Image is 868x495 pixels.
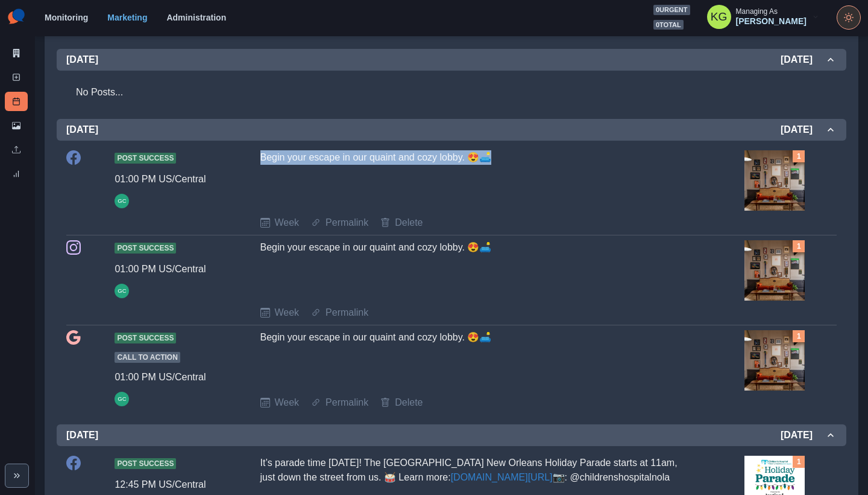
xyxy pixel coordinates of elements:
h2: [DATE] [66,124,98,135]
h2: [DATE] [66,429,98,441]
img: g92g2gfnb9lletpgjgl8 [744,150,805,211]
span: Post Success [115,458,176,469]
div: [DATE][DATE] [57,141,846,424]
div: Begin your escape in our quaint and cozy lobby. 😍🛋️ [260,330,691,386]
div: [DATE][DATE] [57,71,846,119]
div: 12:45 PM US/Central [115,477,206,492]
div: Total Media Attached [793,456,805,468]
a: Week [275,305,300,320]
span: Call to Action [115,352,180,363]
div: Total Media Attached [793,150,805,162]
button: [DATE][DATE] [57,49,846,71]
div: [PERSON_NAME] [736,16,807,27]
div: Managing As [736,7,778,16]
div: Begin your escape in our quaint and cozy lobby. 😍🛋️ [260,150,691,206]
div: No Posts... [66,75,837,109]
div: Gizelle Carlos [118,284,126,298]
a: Media Library [5,116,28,135]
div: Gizelle Carlos [118,194,126,208]
button: Managing As[PERSON_NAME] [697,5,829,29]
button: [DATE][DATE] [57,119,846,141]
a: [DOMAIN_NAME][URL] [451,472,553,482]
button: Expand [5,464,29,488]
span: Post Success [115,333,176,343]
div: 01:00 PM US/Central [115,262,206,276]
div: Katrina Gallardo [711,2,728,31]
button: [DATE][DATE] [57,424,846,446]
a: Permalink [325,216,368,230]
a: Marketing Summary [5,43,28,63]
a: Uploads [5,140,28,159]
a: Administration [166,13,226,22]
a: Delete [395,395,423,410]
a: Week [275,395,300,410]
span: 0 total [653,20,684,30]
h2: [DATE] [781,54,825,65]
div: 01:00 PM US/Central [115,172,206,187]
span: Post Success [115,243,176,254]
a: Permalink [325,305,368,320]
a: Marketing [107,13,147,22]
a: Week [275,216,300,230]
a: Post Schedule [5,92,28,111]
h2: [DATE] [66,54,98,65]
a: Monitoring [45,13,88,22]
img: g92g2gfnb9lletpgjgl8 [744,330,805,391]
a: New Post [5,68,28,87]
div: Total Media Attached [793,240,805,252]
h2: [DATE] [781,429,825,441]
div: 01:00 PM US/Central [115,370,206,385]
a: Permalink [325,395,368,410]
h2: [DATE] [781,124,825,135]
div: Begin your escape in our quaint and cozy lobby. 😍🛋️ [260,240,691,296]
img: g92g2gfnb9lletpgjgl8 [744,240,805,301]
div: Total Media Attached [793,330,805,342]
a: Delete [395,216,423,230]
span: Post Success [115,153,176,164]
div: Gizelle Carlos [118,392,126,406]
span: 0 urgent [653,5,690,15]
button: Toggle Mode [837,5,861,30]
a: Review Summary [5,164,28,184]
